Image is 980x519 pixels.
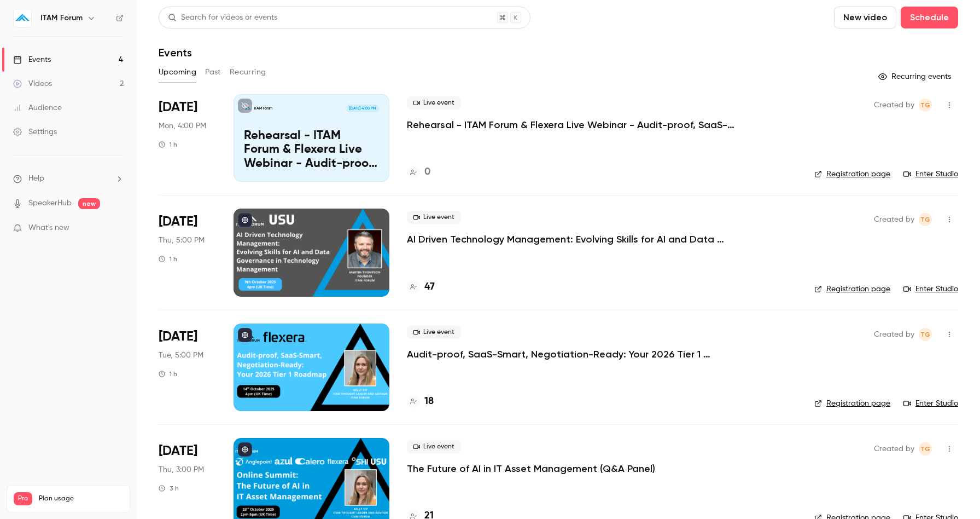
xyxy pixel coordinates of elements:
span: new [78,198,100,209]
span: Tasveer Gola [919,442,932,455]
span: Tasveer Gola [919,328,932,341]
div: Oct 9 Thu, 4:00 PM (Europe/London) [159,209,216,296]
div: Audience [13,102,62,113]
a: Enter Studio [903,284,958,295]
span: Live event [407,440,461,453]
h4: 47 [424,280,435,295]
div: 1 h [159,140,177,149]
span: Live event [407,326,461,339]
span: Tasveer Gola [919,99,932,112]
span: TG [920,213,930,226]
a: 47 [407,280,435,295]
span: Thu, 3:00 PM [159,464,204,475]
button: Recurring events [873,68,958,85]
div: 1 h [159,255,177,263]
a: The Future of AI in IT Asset Management (Q&A Panel) [407,462,655,475]
span: TG [920,99,930,112]
a: Enter Studio [903,398,958,409]
span: [DATE] [159,213,197,230]
span: Created by [874,99,914,112]
span: Thu, 5:00 PM [159,235,205,246]
a: Audit-proof, SaaS-Smart, Negotiation-Ready: Your 2026 Tier 1 Roadmap [407,348,735,361]
span: TG [920,328,930,341]
a: Registration page [814,284,890,295]
span: Created by [874,328,914,341]
h1: Events [159,46,192,59]
span: Created by [874,442,914,455]
p: ITAM Forum [254,106,272,111]
span: Live event [407,211,461,224]
a: Rehearsal - ITAM Forum & Flexera Live Webinar - Audit-proof, SaaS-Smart, Negotiation-Ready: Your ... [234,94,389,182]
a: Registration page [814,398,890,409]
div: 1 h [159,370,177,378]
img: ITAM Forum [14,9,31,27]
h4: 0 [424,165,430,180]
a: Rehearsal - ITAM Forum & Flexera Live Webinar - Audit-proof, SaaS-Smart, Negotiation-Ready: Your ... [407,118,735,131]
span: Plan usage [39,494,123,503]
div: Search for videos or events [168,12,277,24]
span: [DATE] 4:00 PM [346,105,378,112]
a: 18 [407,394,434,409]
span: Live event [407,96,461,109]
h6: ITAM Forum [40,13,83,24]
div: Oct 14 Tue, 4:00 PM (Europe/London) [159,324,216,411]
iframe: Noticeable Trigger [110,223,124,233]
span: [DATE] [159,328,197,345]
a: SpeakerHub [28,198,72,209]
span: What's new [28,222,69,234]
span: TG [920,442,930,455]
li: help-dropdown-opener [13,173,124,184]
h4: 18 [424,394,434,409]
div: Settings [13,126,57,137]
span: Help [28,173,44,184]
span: [DATE] [159,99,197,116]
a: Registration page [814,169,890,180]
a: AI Driven Technology Management: Evolving Skills for AI and Data Governance in Technology Management [407,233,735,246]
div: Events [13,54,51,65]
div: 3 h [159,484,179,493]
button: Upcoming [159,64,196,81]
span: [DATE] [159,442,197,460]
span: Tue, 5:00 PM [159,350,203,361]
button: Schedule [901,7,958,28]
span: Tasveer Gola [919,213,932,226]
div: Videos [13,78,52,89]
div: Oct 6 Mon, 3:00 PM (Europe/London) [159,94,216,182]
a: Enter Studio [903,169,958,180]
button: Recurring [230,64,266,81]
span: Mon, 4:00 PM [159,120,206,131]
span: Created by [874,213,914,226]
a: 0 [407,165,430,180]
button: New video [834,7,896,28]
button: Past [205,64,221,81]
span: Pro [14,492,32,505]
p: Rehearsal - ITAM Forum & Flexera Live Webinar - Audit-proof, SaaS-Smart, Negotiation-Ready: Your ... [244,129,379,171]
